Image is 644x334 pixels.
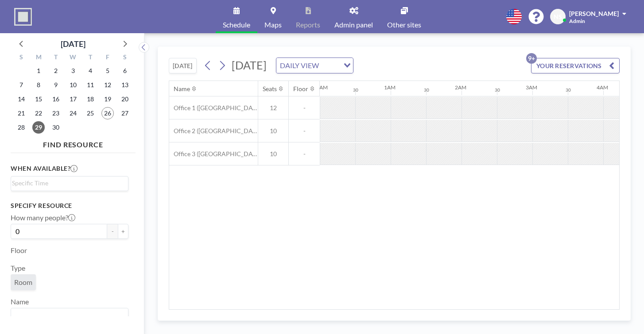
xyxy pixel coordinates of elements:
label: Type [11,264,25,273]
div: 30 [566,87,571,93]
div: 4AM [597,84,608,91]
button: [DATE] [169,58,197,73]
span: - [289,127,320,135]
span: Saturday, September 6, 2025 [119,65,131,77]
span: Wednesday, September 24, 2025 [67,107,79,119]
div: M [30,52,47,64]
div: W [65,52,82,64]
span: 10 [258,127,288,135]
button: - [107,224,118,239]
span: Friday, September 12, 2025 [101,79,114,91]
h4: FIND RESOURCE [11,137,136,149]
span: Friday, September 19, 2025 [101,93,114,105]
span: Friday, September 26, 2025 [101,107,114,119]
span: Admin [569,18,585,24]
span: Tuesday, September 30, 2025 [50,121,62,134]
span: Office 2 ([GEOGRAPHIC_DATA]) [169,127,258,135]
span: - [289,104,320,112]
span: Monday, September 1, 2025 [32,65,45,77]
div: S [13,52,30,64]
span: Sunday, September 7, 2025 [15,79,27,91]
p: 9+ [526,53,537,64]
div: [DATE] [61,38,85,50]
div: Search for option [276,58,353,73]
span: 12 [258,104,288,112]
span: Saturday, September 13, 2025 [119,79,131,91]
span: Saturday, September 27, 2025 [119,107,131,119]
span: Friday, September 5, 2025 [101,65,114,77]
span: Tuesday, September 2, 2025 [50,65,62,77]
span: Monday, September 29, 2025 [32,121,45,134]
label: How many people? [11,213,75,222]
span: NS [554,13,562,21]
span: Monday, September 15, 2025 [32,93,45,105]
span: [PERSON_NAME] [569,10,619,17]
img: organization-logo [14,8,32,26]
span: Wednesday, September 17, 2025 [67,93,79,105]
span: Thursday, September 25, 2025 [84,107,97,119]
span: Reports [296,21,320,28]
span: Sunday, September 21, 2025 [15,107,27,119]
span: Sunday, September 14, 2025 [15,93,27,105]
span: Sunday, September 28, 2025 [15,121,27,134]
span: Office 3 ([GEOGRAPHIC_DATA]) [169,150,258,158]
h3: Specify resource [11,202,128,210]
span: Room [14,278,32,287]
div: Seats [263,85,277,93]
button: YOUR RESERVATIONS9+ [531,58,620,73]
span: Monday, September 22, 2025 [32,107,45,119]
span: - [289,150,320,158]
div: 30 [424,87,429,93]
span: Office 1 ([GEOGRAPHIC_DATA]) [169,104,258,112]
span: Saturday, September 20, 2025 [119,93,131,105]
label: Name [11,297,29,306]
div: 3AM [526,84,537,91]
div: Floor [293,85,308,93]
span: Maps [264,21,282,28]
div: 30 [495,87,500,93]
label: Floor [11,246,27,255]
div: Search for option [11,308,128,323]
input: Search for option [12,178,123,188]
div: T [47,52,65,64]
span: Tuesday, September 16, 2025 [50,93,62,105]
span: 10 [258,150,288,158]
span: Monday, September 8, 2025 [32,79,45,91]
span: DAILY VIEW [278,60,321,71]
div: T [81,52,99,64]
span: Tuesday, September 23, 2025 [50,107,62,119]
span: Thursday, September 11, 2025 [84,79,97,91]
span: Admin panel [334,21,373,28]
span: Thursday, September 4, 2025 [84,65,97,77]
input: Search for option [322,60,338,71]
span: [DATE] [232,58,267,72]
span: Tuesday, September 9, 2025 [50,79,62,91]
button: + [118,224,128,239]
div: 2AM [455,84,466,91]
div: F [99,52,116,64]
div: Search for option [11,177,128,190]
input: Search for option [12,310,123,322]
span: Thursday, September 18, 2025 [84,93,97,105]
div: S [116,52,133,64]
div: Name [174,85,190,93]
span: Wednesday, September 10, 2025 [67,79,79,91]
div: 1AM [384,84,396,91]
div: 12AM [313,84,328,91]
span: Wednesday, September 3, 2025 [67,65,79,77]
div: 30 [353,87,358,93]
span: Other sites [387,21,421,28]
span: Schedule [223,21,250,28]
